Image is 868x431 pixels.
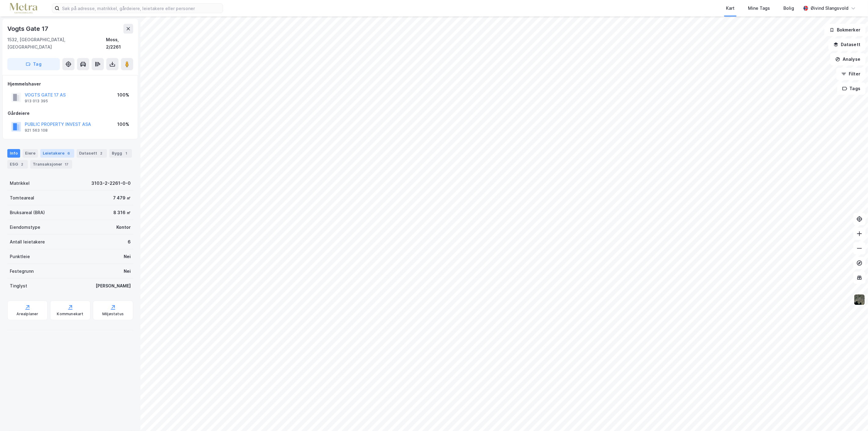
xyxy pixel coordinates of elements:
input: Søk på adresse, matrikkel, gårdeiere, leietakere eller personer [60,4,223,13]
div: 7 479 ㎡ [113,194,131,202]
button: Tag [7,58,60,70]
div: 1 [123,150,129,156]
iframe: Chat Widget [837,402,868,431]
div: 3103-2-2261-0-0 [91,180,131,187]
div: Moss, 2/2261 [106,36,133,51]
button: Analyse [830,53,866,65]
button: Filter [836,68,866,80]
div: Tinglyst [10,282,27,290]
img: metra-logo.256734c3b2bbffee19d4.png [10,3,37,14]
div: Datasett [77,149,107,158]
img: 9k= [854,294,865,305]
div: Leietakere [40,149,74,158]
div: 921 563 108 [25,128,48,133]
div: Arealplaner [16,312,38,316]
div: Eiere [23,149,38,158]
div: Info [7,149,20,158]
div: Vogts Gate 17 [7,24,49,34]
div: 8 316 ㎡ [113,209,131,216]
div: Kontor [116,224,131,231]
div: Kontrollprogram for chat [837,402,868,431]
div: 6 [66,150,72,156]
button: Tags [837,82,866,95]
div: Nei [124,268,131,275]
div: [PERSON_NAME] [96,282,131,290]
div: Tomteareal [10,194,34,202]
div: 913 013 395 [25,99,48,104]
div: 2 [98,150,104,156]
div: Gårdeiere [8,110,133,117]
div: Mine Tags [748,5,770,12]
div: Kart [726,5,735,12]
div: ESG [7,160,28,169]
button: Bokmerker [824,24,866,36]
button: Datasett [828,38,866,51]
div: Transaksjoner [30,160,72,169]
div: Bygg [109,149,132,158]
div: 17 [64,161,70,167]
div: 100% [117,121,129,128]
div: Miljøstatus [102,312,124,316]
div: 6 [128,238,131,246]
div: Øivind Slangsvold [811,5,848,12]
div: Bolig [783,5,794,12]
div: Eiendomstype [10,224,40,231]
div: Bruksareal (BRA) [10,209,45,216]
div: Nei [124,253,131,260]
div: Hjemmelshaver [8,80,133,88]
div: Festegrunn [10,268,34,275]
div: Punktleie [10,253,30,260]
div: 1532, [GEOGRAPHIC_DATA], [GEOGRAPHIC_DATA] [7,36,106,51]
div: Matrikkel [10,180,30,187]
div: 2 [19,161,25,167]
div: Kommunekart [57,312,83,316]
div: Antall leietakere [10,238,45,246]
div: 100% [117,91,129,99]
